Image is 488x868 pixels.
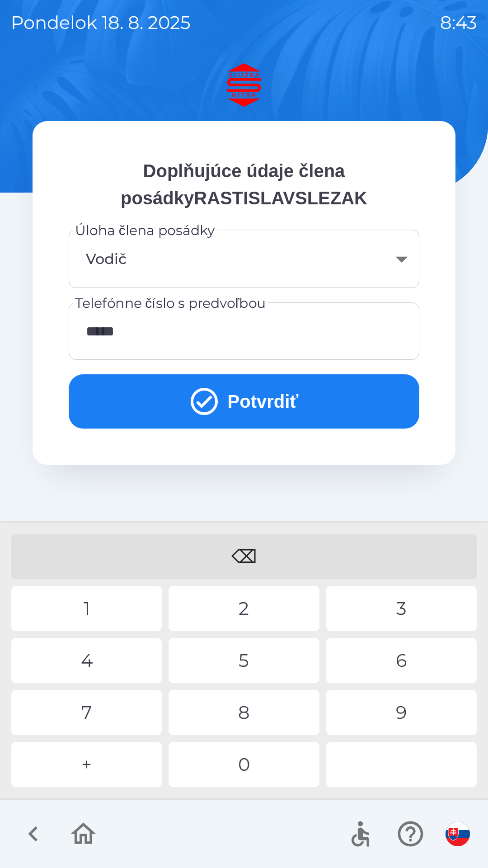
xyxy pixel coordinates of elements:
img: Logo [33,63,455,107]
label: Úloha člena posádky [75,221,215,240]
div: Vodič [80,241,408,277]
label: Telefónne číslo s predvoľbou [75,293,266,313]
img: sk flag [446,822,470,846]
p: Doplňujúce údaje člena posádkyRASTISLAVSLEZAK [69,157,419,212]
p: 8:43 [440,9,477,36]
p: pondelok 18. 8. 2025 [11,9,191,36]
button: Potvrdiť [69,374,419,429]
